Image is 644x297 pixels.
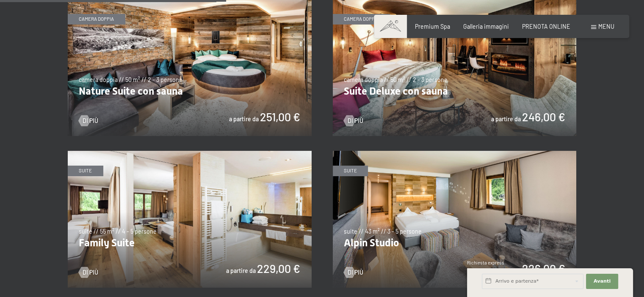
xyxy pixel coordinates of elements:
[598,23,614,30] span: Menu
[594,278,611,285] span: Avanti
[68,151,312,288] img: Family Suite
[344,268,363,277] a: Di più
[522,23,570,30] a: PRENOTA ONLINE
[68,151,312,155] a: Family Suite
[83,117,98,125] span: Di più
[333,151,577,155] a: Alpin Studio
[586,274,618,289] button: Avanti
[79,117,98,125] a: Di più
[348,268,363,277] span: Di più
[348,117,363,125] span: Di più
[83,268,98,277] span: Di più
[344,117,363,125] a: Di più
[79,268,98,277] a: Di più
[333,151,577,288] img: Alpin Studio
[463,23,509,30] a: Galleria immagini
[467,260,504,265] span: Richiesta express
[415,23,450,30] a: Premium Spa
